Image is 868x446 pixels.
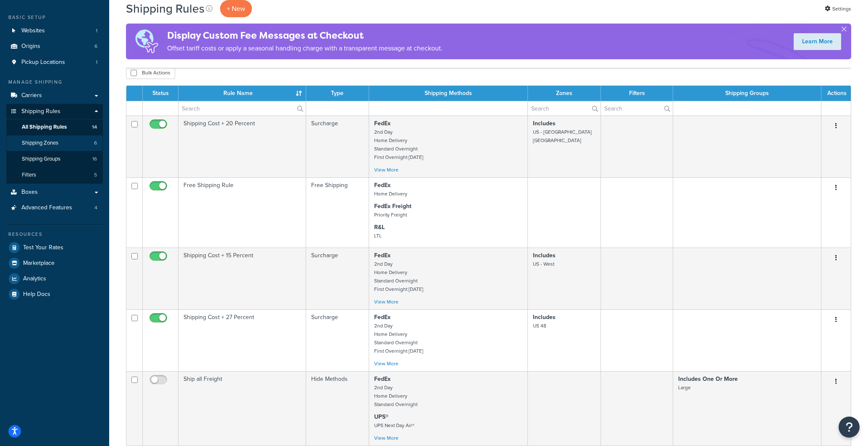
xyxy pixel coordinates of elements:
[6,135,103,151] li: Shipping Zones
[21,59,65,66] span: Pickup Locations
[96,27,97,34] span: 1
[374,202,412,211] strong: FedEx Freight
[6,185,103,200] a: Boxes
[6,39,103,54] li: Origins
[6,151,103,167] a: Shipping Groups 16
[374,313,391,322] strong: FedEx
[533,322,546,330] small: US 48
[794,33,841,50] a: Learn More
[167,42,443,54] p: Offset tariff costs or apply a seasonal handling charge with a transparent message at checkout.
[23,291,50,298] span: Help Docs
[143,86,178,101] th: Status
[6,231,103,238] div: Resources
[374,223,385,232] strong: R&L
[821,86,851,101] th: Actions
[374,166,399,174] a: View More
[178,86,306,101] th: Rule Name : activate to sort column ascending
[23,260,55,267] span: Marketplace
[6,240,103,255] a: Test Your Rates
[6,55,103,70] a: Pickup Locations 1
[374,360,399,367] a: View More
[533,128,592,144] small: US - [GEOGRAPHIC_DATA] [GEOGRAPHIC_DATA]
[839,417,860,438] button: Open Resource Center
[374,181,391,190] strong: FedEx
[678,384,691,391] small: Large
[369,86,528,101] th: Shipping Methods
[94,43,97,50] span: 6
[6,119,103,135] li: All Shipping Rules
[6,104,103,184] li: Shipping Rules
[21,43,40,50] span: Origins
[533,251,556,260] strong: Includes
[21,189,38,196] span: Boxes
[126,0,205,17] h1: Shipping Rules
[6,23,103,39] a: Websites 1
[6,39,103,54] a: Origins 6
[178,309,306,371] td: Shipping Cost + 27 Percent
[6,271,103,286] a: Analytics
[374,260,423,293] small: 2nd Day Home Delivery Standard Overnight First Overnight [DATE]
[678,375,738,383] strong: Includes One Or More
[21,108,60,115] span: Shipping Rules
[22,156,60,163] span: Shipping Groups
[374,211,407,219] small: Priority Freight
[374,422,414,429] small: UPS Next Day Air®
[306,177,369,248] td: Free Shipping
[533,260,554,268] small: US - West
[22,124,67,131] span: All Shipping Rules
[92,124,97,131] span: 14
[374,384,417,408] small: 2nd Day Home Delivery Standard Overnight
[6,167,103,183] li: Filters
[22,140,58,147] span: Shipping Zones
[6,256,103,271] a: Marketplace
[6,200,103,216] a: Advanced Features 4
[374,375,391,383] strong: FedEx
[178,101,306,116] input: Search
[374,251,391,260] strong: FedEx
[126,24,167,59] img: duties-banner-06bc72dcb5fe05cb3f9472aba00be2ae8eb53ab6f0d8bb03d382ba314ac3c341.png
[374,128,423,161] small: 2nd Day Home Delivery Standard Overnight First Overnight [DATE]
[528,86,601,101] th: Zones
[374,412,388,421] strong: UPS®
[6,14,103,21] div: Basic Setup
[6,167,103,183] a: Filters 5
[22,172,36,179] span: Filters
[6,151,103,167] li: Shipping Groups
[94,140,97,147] span: 6
[374,298,399,306] a: View More
[374,232,382,240] small: LTL
[167,29,443,42] h4: Display Custom Fee Messages at Checkout
[374,190,407,198] small: Home Delivery
[94,172,97,179] span: 5
[92,156,97,163] span: 16
[6,55,103,70] li: Pickup Locations
[825,3,851,15] a: Settings
[126,66,175,79] button: Bulk Actions
[6,135,103,151] a: Shipping Zones 6
[178,116,306,177] td: Shipping Cost + 20 Percent
[6,200,103,216] li: Advanced Features
[306,309,369,371] td: Surcharge
[21,92,42,99] span: Carriers
[6,104,103,119] a: Shipping Rules
[601,101,673,116] input: Search
[306,248,369,309] td: Surcharge
[178,371,306,446] td: Ship all Freight
[374,119,391,128] strong: FedEx
[306,371,369,446] td: Hide Methods
[96,59,97,66] span: 1
[533,119,556,128] strong: Includes
[601,86,674,101] th: Filters
[21,27,45,34] span: Websites
[6,287,103,302] a: Help Docs
[178,248,306,309] td: Shipping Cost + 15 Percent
[6,79,103,86] div: Manage Shipping
[6,23,103,39] li: Websites
[6,88,103,103] li: Carriers
[306,86,369,101] th: Type
[306,116,369,177] td: Surcharge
